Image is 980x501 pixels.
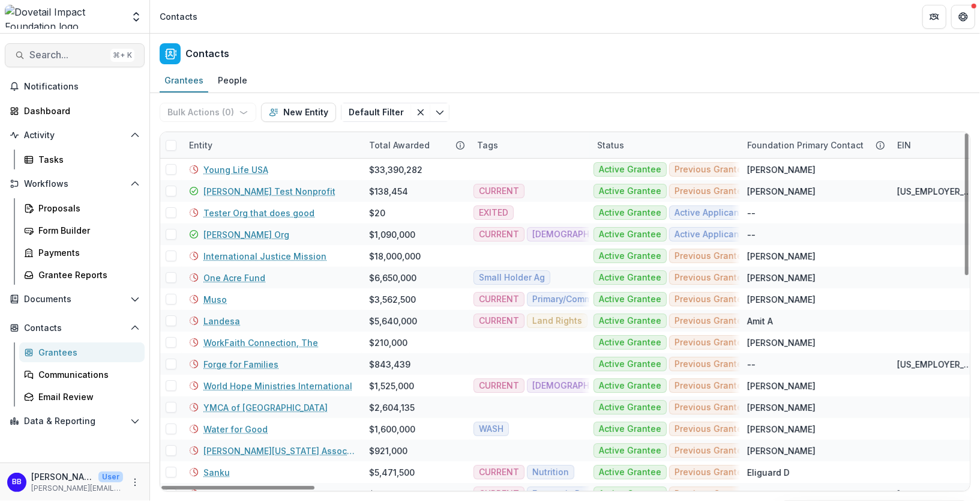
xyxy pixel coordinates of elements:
span: Previous Grantee [675,359,748,369]
div: $18,000,000 [369,250,421,263]
p: [PERSON_NAME][EMAIL_ADDRESS][DOMAIN_NAME] [31,483,123,494]
span: Primary/Community Health [532,294,643,305]
div: EIN [890,132,980,158]
a: International Justice Mission [203,250,326,263]
div: Foundation Primary Contact [740,139,871,151]
a: Sanku [203,466,230,479]
div: [PERSON_NAME] [747,272,816,284]
div: Entity [182,132,362,158]
span: [DEMOGRAPHIC_DATA] Faith Formation [532,229,692,240]
span: Previous Grantee [675,273,748,283]
span: CURRENT [479,381,519,391]
a: Email Review [19,387,145,407]
img: Dovetail Impact Foundation logo [5,5,123,29]
div: [PERSON_NAME] [747,250,816,263]
a: People [213,69,252,93]
a: Water for Good [203,423,268,436]
div: Total Awarded [362,139,437,151]
span: Active Grantee [599,402,661,413]
div: Total Awarded [362,132,470,158]
button: Open Workflows [5,174,145,193]
a: Proposals [19,198,145,218]
span: Active Grantee [599,273,661,283]
span: Previous Grantee [675,489,748,499]
button: Default Filter [341,103,411,122]
div: $843,439 [369,358,410,371]
div: $2,604,135 [369,401,415,414]
span: Previous Grantee [675,316,748,326]
span: CURRENT [479,467,519,478]
div: EIN [890,139,918,151]
a: World Hope Ministries International [203,380,352,392]
span: EXITED [479,208,508,218]
span: Previous Grantee [675,338,748,348]
div: $3,562,500 [369,293,416,306]
span: Active Grantee [599,424,661,434]
span: Previous Grantee [675,467,748,478]
div: $33,390,282 [369,163,422,176]
span: Contacts [24,323,125,333]
div: Foundation Primary Contact [740,132,890,158]
span: Notifications [24,82,140,92]
div: $1,525,000 [369,380,414,392]
div: $400,000 [369,488,410,500]
span: Workflows [24,179,125,189]
span: Land Rights [532,316,582,326]
div: $5,471,500 [369,466,415,479]
div: $5,640,000 [369,315,417,327]
div: $1,090,000 [369,228,415,241]
nav: breadcrumb [155,8,202,25]
a: Landesa [203,315,240,327]
div: [PERSON_NAME] [747,380,816,392]
a: Grantees [160,69,208,93]
div: [PERSON_NAME] [747,336,816,349]
span: Active Applicant [675,229,742,240]
button: Open Activity [5,126,145,145]
div: Status [590,132,740,158]
span: Previous Grantee [675,424,748,434]
div: Payments [38,246,135,259]
a: Payments [19,243,145,263]
div: [PERSON_NAME] [747,445,816,457]
div: Eliguard D [747,488,790,500]
span: Small Holder Ag [479,273,545,283]
div: [US_EMPLOYER_IDENTIFICATION_NUMBER] [897,358,973,371]
span: Active Grantee [599,208,661,218]
p: User [98,472,123,482]
span: Data & Reporting [24,416,125,427]
a: WorkFaith Connection, The [203,336,318,349]
div: Tags [470,139,505,151]
span: Previous Grantee [675,381,748,391]
button: Notifications [5,77,145,96]
a: Tasks [19,150,145,169]
div: Status [590,139,631,151]
span: Active Grantee [599,186,661,196]
div: $20 [369,207,385,219]
div: Grantee Reports [38,269,135,281]
span: Previous Grantee [675,402,748,413]
div: [US_EMPLOYER_IDENTIFICATION_NUMBER] [897,488,973,500]
div: Form Builder [38,224,135,237]
button: Toggle menu [430,103,449,122]
div: $138,454 [369,185,408,198]
div: Grantees [160,71,208,89]
a: Form Builder [19,220,145,240]
div: -- [747,228,756,241]
div: Tags [470,132,590,158]
span: Previous Grantee [675,294,748,305]
button: Partners [922,5,946,29]
span: WASH [479,424,504,434]
p: [PERSON_NAME] [31,470,94,483]
span: Previous Grantee [675,186,748,196]
span: Previous Grantee [675,446,748,456]
span: Active Grantee [599,467,661,478]
div: Proposals [38,202,135,214]
span: Previous Grantee [675,251,748,261]
span: CURRENT [479,316,519,326]
span: CURRENT [479,489,519,499]
div: Contacts [160,10,197,23]
div: [PERSON_NAME] [747,423,816,436]
span: Search... [29,49,106,61]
